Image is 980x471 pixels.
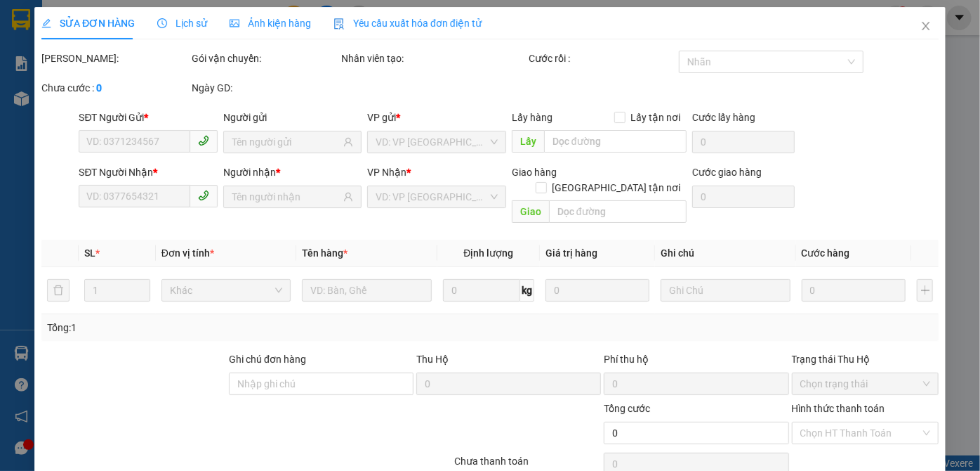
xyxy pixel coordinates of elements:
[333,18,345,30] img: icon
[84,247,95,259] span: SL
[463,247,513,259] span: Định lượng
[232,134,340,150] input: Tên người gửi
[302,279,432,302] input: VD: Bàn, Ghế
[223,110,362,125] div: Người gửi
[802,279,906,302] input: 0
[223,164,362,180] div: Người nhận
[655,240,796,267] th: Ghi chú
[802,247,850,259] span: Cước hàng
[512,112,552,123] span: Lấy hàng
[692,112,755,123] label: Cước lấy hàng
[343,137,353,147] span: user
[692,167,762,178] label: Cước giao hàng
[520,279,534,302] span: kg
[302,247,347,259] span: Tên hàng
[229,354,306,365] label: Ghi chú đơn hàng
[512,167,557,178] span: Giao hàng
[917,279,934,302] button: plus
[545,247,597,259] span: Giá trị hàng
[192,80,339,96] div: Ngày GD:
[545,279,649,302] input: 0
[230,18,239,28] span: picture
[341,51,526,66] div: Nhân viên tạo:
[604,351,788,373] div: Phí thu hộ
[157,18,207,29] span: Lịch sử
[529,51,676,66] div: Cước rồi :
[549,200,687,223] input: Dọc đường
[604,403,650,414] span: Tổng cước
[41,80,189,96] div: Chưa cước :
[791,403,885,414] label: Hình thức thanh toán
[906,7,946,46] button: Close
[232,189,340,205] input: Tên người nhận
[791,351,939,367] div: Trạng thái Thu Hộ
[544,130,687,153] input: Dọc đường
[192,51,339,66] div: Gói vận chuyển:
[547,180,687,195] span: [GEOGRAPHIC_DATA] tận nơi
[367,167,406,178] span: VP Nhận
[170,280,283,301] span: Khác
[198,190,209,201] span: phone
[41,18,51,28] span: edit
[229,373,413,395] input: Ghi chú đơn hàng
[800,373,930,394] span: Chọn trạng thái
[161,247,214,259] span: Đơn vị tính
[692,186,795,208] input: Cước giao hàng
[512,200,549,223] span: Giao
[79,110,217,125] div: SĐT Người Gửi
[79,164,217,180] div: SĐT Người Nhận
[96,82,102,93] b: 0
[625,110,687,125] span: Lấy tận nơi
[198,135,209,146] span: phone
[661,279,790,302] input: Ghi Chú
[920,20,932,32] span: close
[230,18,311,29] span: Ảnh kiện hàng
[343,192,353,202] span: user
[367,110,505,125] div: VP gửi
[41,51,189,66] div: [PERSON_NAME]:
[41,18,135,29] span: SỬA ĐƠN HÀNG
[157,18,167,28] span: clock-circle
[416,354,449,365] span: Thu Hộ
[512,130,544,153] span: Lấy
[47,320,379,335] div: Tổng: 1
[333,18,482,29] span: Yêu cầu xuất hóa đơn điện tử
[692,131,795,153] input: Cước lấy hàng
[47,279,69,302] button: delete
